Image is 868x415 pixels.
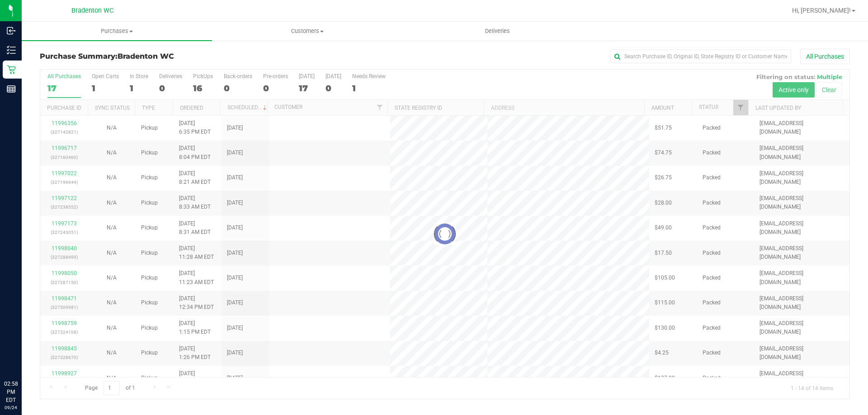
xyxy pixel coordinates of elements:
span: Deliveries [473,27,522,35]
span: Hi, [PERSON_NAME]! [792,7,851,14]
input: Search Purchase ID, Original ID, State Registry ID or Customer Name... [610,50,791,63]
button: All Purchases [800,49,850,64]
h3: Purchase Summary: [40,52,310,61]
span: Purchases [22,27,212,35]
inline-svg: Inbound [7,26,16,35]
span: Bradenton WC [71,7,113,14]
span: Customers [212,27,402,35]
a: Deliveries [402,22,593,41]
p: 09/24 [4,404,18,411]
inline-svg: Inventory [7,46,16,55]
inline-svg: Retail [7,65,16,74]
iframe: Resource center [9,343,36,370]
a: Purchases [22,22,212,41]
p: 02:58 PM EDT [4,380,18,404]
inline-svg: Reports [7,84,16,93]
a: Customers [212,22,402,41]
span: Bradenton WC [118,52,174,61]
